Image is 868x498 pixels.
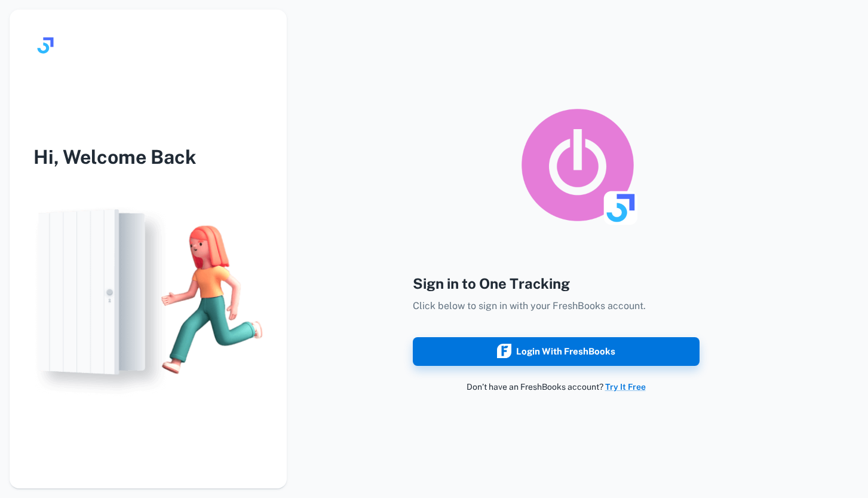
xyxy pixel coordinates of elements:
[518,105,637,225] img: logo_toggl_syncing_app.png
[413,380,700,393] p: Don’t have an FreshBooks account?
[605,382,646,392] a: Try It Free
[413,273,700,294] h4: Sign in to One Tracking
[10,195,287,404] img: login
[497,344,615,359] div: Login with FreshBooks
[33,33,57,57] img: logo.svg
[413,337,700,366] button: Login with FreshBooks
[10,143,287,172] h3: Hi, Welcome Back
[413,299,700,313] p: Click below to sign in with your FreshBooks account.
